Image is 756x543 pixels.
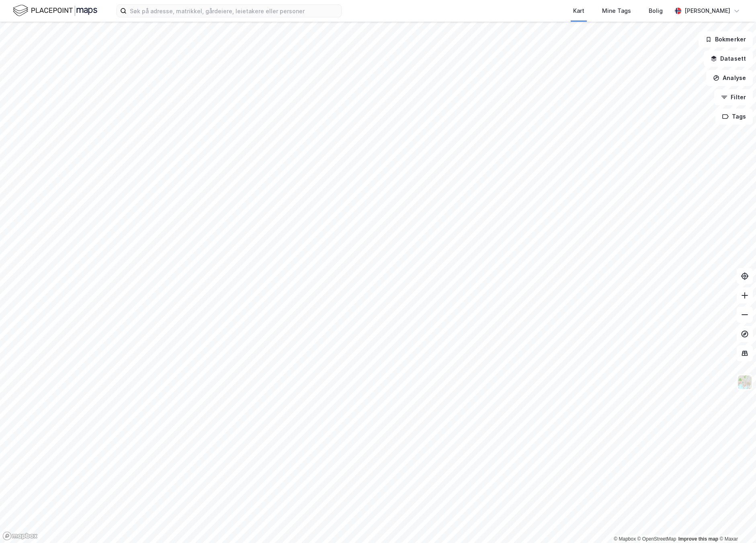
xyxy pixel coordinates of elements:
[714,89,753,105] button: Filter
[649,6,663,16] div: Bolig
[737,375,752,390] img: Z
[602,6,631,16] div: Mine Tags
[2,531,38,541] a: Mapbox homepage
[678,536,718,542] a: Improve this map
[13,4,97,18] img: logo.f888ab2527a4732fd821a326f86c7f29.svg
[715,109,753,125] button: Tags
[704,51,753,67] button: Datasett
[127,5,341,17] input: Søk på adresse, matrikkel, gårdeiere, leietakere eller personer
[699,31,753,47] button: Bokmerker
[684,6,730,16] div: [PERSON_NAME]
[716,504,756,543] div: Kontrollprogram for chat
[637,536,676,542] a: OpenStreetMap
[706,70,753,86] button: Analyse
[716,504,756,543] iframe: Chat Widget
[573,6,584,16] div: Kart
[614,536,636,542] a: Mapbox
